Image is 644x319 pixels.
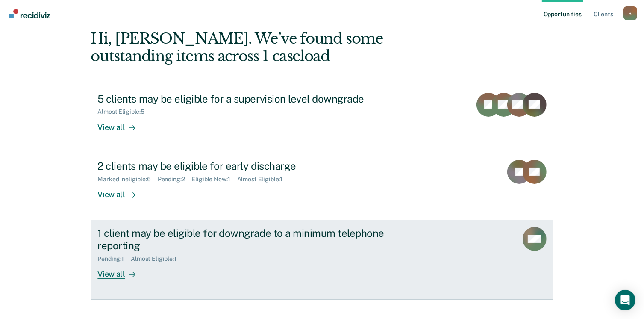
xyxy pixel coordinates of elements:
[9,9,50,18] img: Recidiviz
[91,220,553,300] a: 1 client may be eligible for downgrade to a minimum telephone reportingPending:1Almost Eligible:1...
[97,108,151,115] div: Almost Eligible : 5
[97,176,157,183] div: Marked Ineligible : 6
[192,176,237,183] div: Eligible Now : 1
[237,176,290,183] div: Almost Eligible : 1
[97,227,397,252] div: 1 client may be eligible for downgrade to a minimum telephone reporting
[97,115,145,132] div: View all
[131,255,183,263] div: Almost Eligible : 1
[97,160,397,172] div: 2 clients may be eligible for early discharge
[623,6,637,20] div: B
[615,290,635,310] div: Open Intercom Messenger
[91,30,461,65] div: Hi, [PERSON_NAME]. We’ve found some outstanding items across 1 caseload
[97,255,131,263] div: Pending : 1
[97,183,145,199] div: View all
[623,6,637,20] button: Profile dropdown button
[97,93,397,105] div: 5 clients may be eligible for a supervision level downgrade
[158,176,192,183] div: Pending : 2
[97,262,145,279] div: View all
[91,153,553,220] a: 2 clients may be eligible for early dischargeMarked Ineligible:6Pending:2Eligible Now:1Almost Eli...
[91,86,553,153] a: 5 clients may be eligible for a supervision level downgradeAlmost Eligible:5View all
